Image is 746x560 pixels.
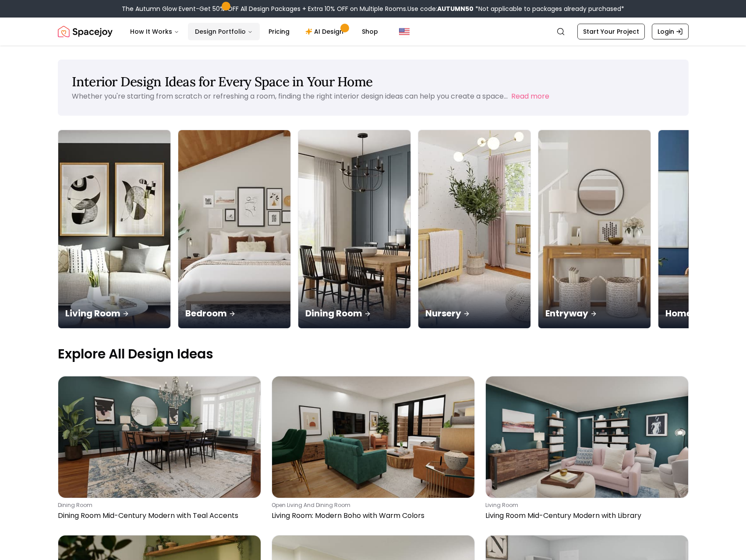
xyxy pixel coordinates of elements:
[58,510,258,521] p: Dining Room Mid-Century Modern with Teal Accents
[58,23,113,40] a: Spacejoy
[58,130,170,328] img: Living Room
[185,307,283,319] p: Bedroom
[58,346,689,362] p: Explore All Design Ideas
[65,307,163,319] p: Living Room
[538,130,651,329] a: EntrywayEntryway
[188,23,260,40] button: Design Portfolio
[272,376,474,498] img: Living Room: Modern Boho with Warm Colors
[272,502,471,509] p: open living and dining room
[298,23,353,40] a: AI Design
[437,4,474,13] b: AUTUMN50
[298,130,411,329] a: Dining RoomDining Room
[545,307,643,319] p: Entryway
[72,74,675,89] h1: Interior Design Ideas for Every Space in Your Home
[577,24,645,39] a: Start Your Project
[474,4,624,13] span: *Not applicable to packages already purchased*
[399,26,410,37] img: United States
[652,24,689,39] a: Login
[418,130,531,329] a: NurseryNursery
[485,510,685,521] p: Living Room Mid-Century Modern with Library
[123,23,186,40] button: How It Works
[298,130,410,328] img: Dining Room
[538,130,651,328] img: Entryway
[58,502,258,509] p: dining room
[262,23,297,40] a: Pricing
[425,307,523,319] p: Nursery
[58,130,171,329] a: Living RoomLiving Room
[123,23,385,40] nav: Main
[122,4,624,13] div: The Autumn Glow Event-Get 50% OFF All Design Packages + Extra 10% OFF on Multiple Rooms.
[485,502,685,509] p: living room
[486,376,688,498] img: Living Room Mid-Century Modern with Library
[58,376,261,525] a: Dining Room Mid-Century Modern with Teal Accentsdining roomDining Room Mid-Century Modern with Te...
[272,510,471,521] p: Living Room: Modern Boho with Warm Colors
[58,18,689,46] nav: Global
[178,130,290,328] img: Bedroom
[355,23,385,40] a: Shop
[178,130,291,329] a: BedroomBedroom
[58,23,113,40] img: Spacejoy Logo
[58,376,261,498] img: Dining Room Mid-Century Modern with Teal Accents
[407,4,474,13] span: Use code:
[305,307,403,319] p: Dining Room
[485,376,689,525] a: Living Room Mid-Century Modern with Libraryliving roomLiving Room Mid-Century Modern with Library
[418,130,530,328] img: Nursery
[272,376,475,525] a: Living Room: Modern Boho with Warm Colorsopen living and dining roomLiving Room: Modern Boho with...
[72,91,508,101] p: Whether you're starting from scratch or refreshing a room, finding the right interior design idea...
[511,91,549,102] button: Read more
